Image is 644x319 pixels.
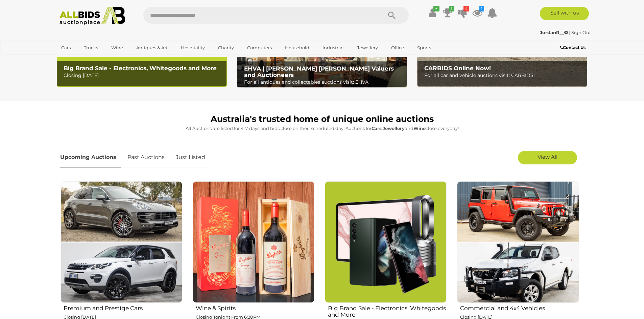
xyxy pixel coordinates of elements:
a: 4 [457,7,468,19]
b: Contact Us [560,45,586,50]
a: Contact Us [560,44,587,51]
i: 1 [479,6,484,11]
b: CARBIDS Online Now! [424,65,491,72]
a: Jewellery [353,42,382,53]
a: 1 [472,7,482,19]
strong: JordanR__ [540,30,568,35]
a: Hospitality [176,42,209,53]
a: ✔ [428,7,438,19]
a: Charity [214,42,238,53]
a: Wine [107,42,127,53]
a: Trucks [79,42,102,53]
strong: Jewellery [383,126,405,131]
h2: Commercial and 4x4 Vehicles [460,303,579,312]
a: Computers [243,42,276,53]
img: Big Brand Sale - Electronics, Whitegoods and More [325,181,447,303]
a: Cars [57,42,75,53]
button: Search [375,7,409,24]
h1: Australia's trusted home of unique online auctions [60,114,584,124]
a: 5 [443,7,453,19]
a: Past Auctions [122,148,170,167]
span: | [569,30,570,35]
img: Allbids.com.au [56,7,129,25]
p: For all car and vehicle auctions visit: CARBIDS! [424,71,583,80]
a: View All [518,151,577,164]
img: Premium and Prestige Cars [61,181,182,303]
i: 5 [449,6,454,11]
a: Household [281,42,314,53]
a: Sports [413,42,435,53]
a: Office [387,42,408,53]
i: 4 [463,6,469,11]
a: EHVA | Evans Hastings Valuers and Auctioneers EHVA | [PERSON_NAME] [PERSON_NAME] Valuers and Auct... [237,20,407,88]
b: Big Brand Sale - Electronics, Whitegoods and More [64,65,217,72]
a: Upcoming Auctions [60,148,121,167]
strong: Cars [372,126,382,131]
strong: Wine [413,126,426,131]
a: Just Listed [171,148,210,167]
p: All Auctions are listed for 4-7 days and bids close on their scheduled day. Auctions for , and cl... [60,125,584,132]
img: Commercial and 4x4 Vehicles [457,181,579,303]
h2: Big Brand Sale - Electronics, Whitegoods and More [328,303,447,318]
h2: Premium and Prestige Cars [64,303,182,312]
b: EHVA | [PERSON_NAME] [PERSON_NAME] Valuers and Auctioneers [244,65,394,78]
span: View All [538,154,557,160]
a: Sign Out [571,30,591,35]
p: Closing [DATE] [64,71,223,80]
img: Wine & Spirits [193,181,314,303]
a: [GEOGRAPHIC_DATA] [57,53,114,64]
a: Sell with us [540,7,589,20]
a: JordanR__ [540,30,569,35]
a: Industrial [318,42,348,53]
h2: Wine & Spirits [196,303,314,312]
a: Antiques & Art [132,42,172,53]
i: ✔ [433,6,439,11]
p: For all antiques and collectables auctions visit: EHVA [244,78,403,86]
